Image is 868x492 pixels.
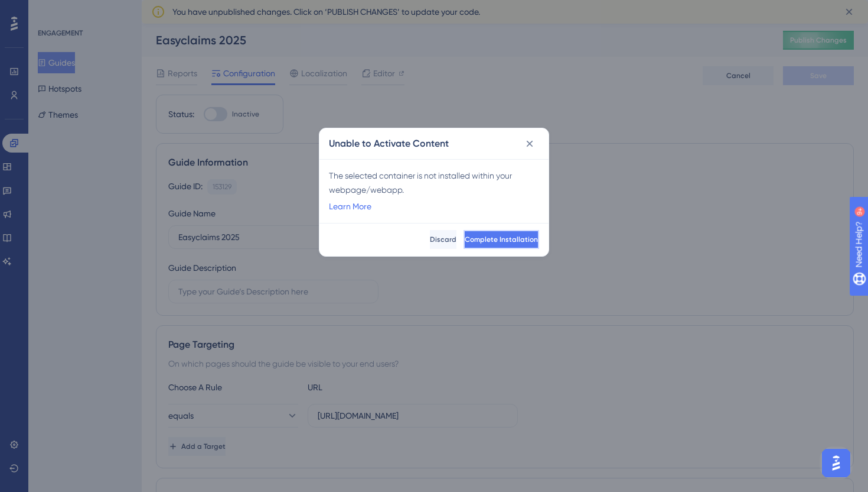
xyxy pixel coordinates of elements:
[430,235,456,244] span: Discard
[329,137,449,151] h2: Unable to Activate Content
[329,199,371,213] a: Learn More
[28,3,74,17] span: Need Help?
[329,169,539,197] div: The selected container is not installed within your webpage/webapp.
[465,235,538,244] span: Complete Installation
[80,6,87,15] div: 9+
[818,445,854,481] iframe: UserGuiding AI Assistant Launcher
